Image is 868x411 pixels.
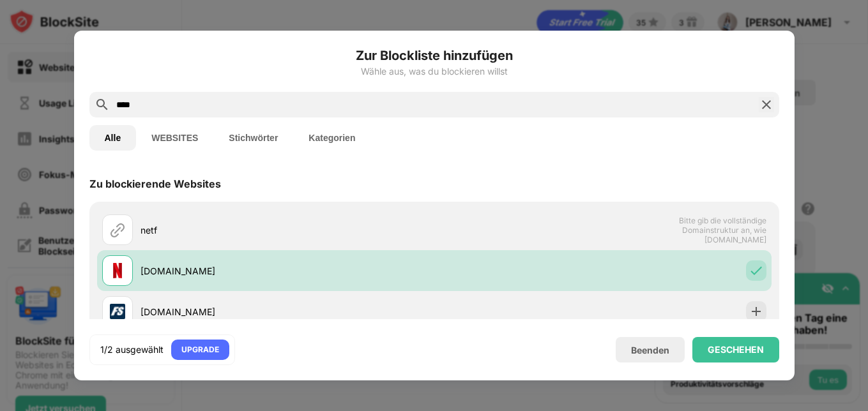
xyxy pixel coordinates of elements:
[141,305,434,318] div: [DOMAIN_NAME]
[293,125,370,151] button: Kategorien
[181,343,219,356] div: UPGRADE
[110,304,125,319] img: favicons
[89,125,137,151] button: Alle
[89,46,779,65] h6: Zur Blockliste hinzufügen
[631,345,669,355] div: Beenden
[708,345,764,355] div: GESCHEHEN
[635,216,766,244] span: Bitte gib die vollständige Domainstruktur an, wie [DOMAIN_NAME]
[100,343,164,356] div: 1/2 ausgewählt
[141,223,434,237] div: netf
[141,264,434,278] div: [DOMAIN_NAME]
[213,125,293,151] button: Stichwörter
[136,125,213,151] button: WEBSITES
[110,222,125,237] img: url.svg
[95,97,110,112] img: search.svg
[89,66,779,77] div: Wähle aus, was du blockieren willst
[89,177,221,190] div: Zu blockierende Websites
[110,263,125,278] img: favicons
[759,97,774,112] img: search-close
